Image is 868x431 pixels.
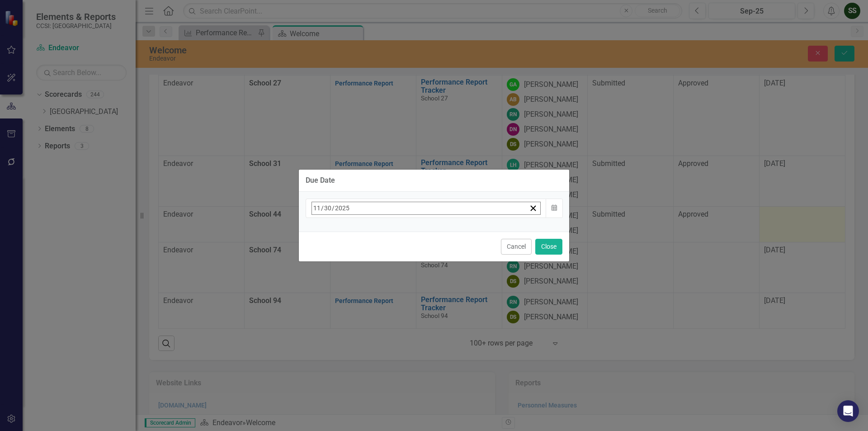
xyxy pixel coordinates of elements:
[501,239,532,255] button: Cancel
[324,202,332,214] input: dd
[535,239,562,255] button: Close
[332,204,335,212] span: /
[313,202,321,214] input: mm
[321,204,324,212] span: /
[306,176,335,185] div: Due Date
[335,202,350,214] input: yyyy
[837,400,859,422] div: Open Intercom Messenger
